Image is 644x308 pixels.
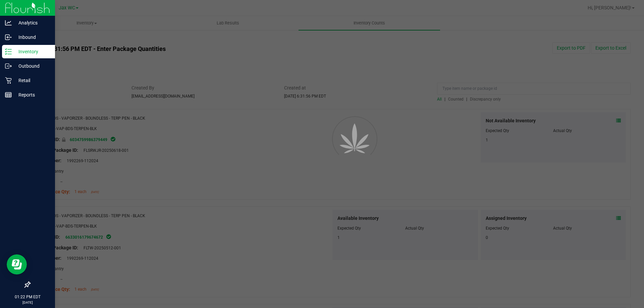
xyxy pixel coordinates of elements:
p: Analytics [12,19,52,27]
inline-svg: Inbound [5,34,12,41]
p: Reports [12,91,52,99]
p: Outbound [12,62,52,70]
inline-svg: Retail [5,77,12,84]
p: Retail [12,76,52,84]
p: Inventory [12,48,52,56]
inline-svg: Inventory [5,48,12,55]
inline-svg: Reports [5,91,12,98]
inline-svg: Analytics [5,19,12,26]
p: Inbound [12,33,52,41]
p: [DATE] [3,300,52,305]
iframe: Resource center [7,254,27,274]
p: 01:22 PM EDT [3,294,52,300]
inline-svg: Outbound [5,63,12,69]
